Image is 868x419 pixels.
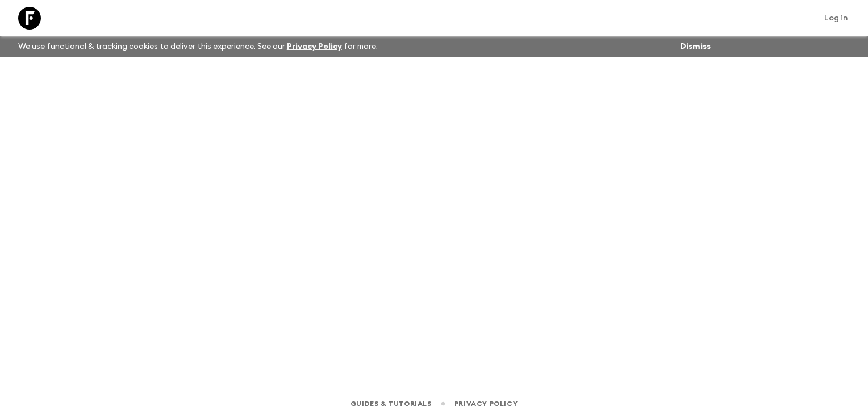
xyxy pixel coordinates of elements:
[818,10,854,26] a: Log in
[454,397,518,410] a: Privacy Policy
[287,43,342,51] a: Privacy Policy
[14,36,382,57] p: We use functional & tracking cookies to deliver this experience. See our for more.
[677,39,713,55] button: Dismiss
[350,397,432,410] a: Guides & Tutorials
